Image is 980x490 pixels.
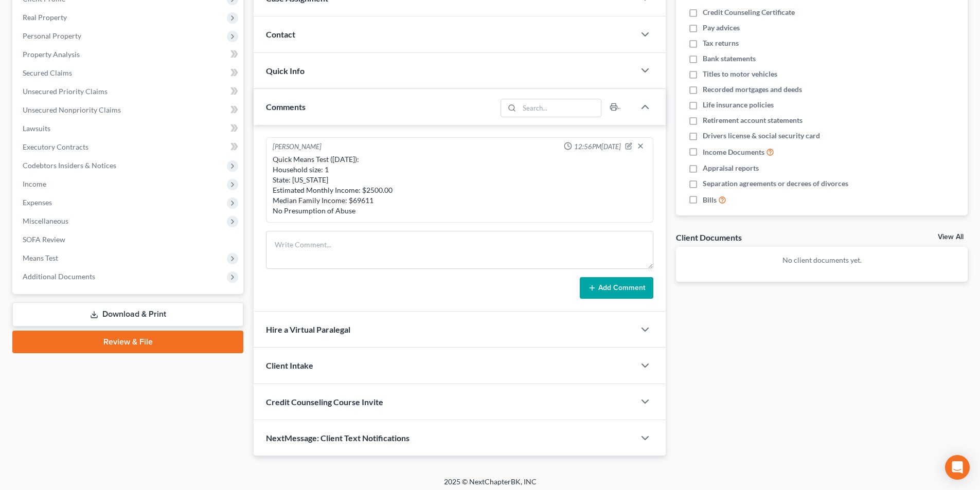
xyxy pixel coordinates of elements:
[266,324,350,334] span: Hire a Virtual Paralegal
[703,53,756,64] span: Bank statements
[23,272,95,281] span: Additional Documents
[676,232,742,243] div: Client Documents
[703,115,803,125] span: Retirement account statements
[266,66,305,76] span: Quick Info
[580,277,653,299] button: Add Comment
[14,64,243,82] a: Secured Claims
[14,138,243,156] a: Executory Contracts
[23,161,116,170] span: Codebtors Insiders & Notices
[23,124,50,133] span: Lawsuits
[574,142,621,152] span: 12:56PM[DATE]
[14,45,243,64] a: Property Analysis
[703,38,739,48] span: Tax returns
[266,29,295,39] span: Contact
[703,7,795,17] span: Credit Counseling Certificate
[703,23,740,33] span: Pay advices
[703,195,717,205] span: Bills
[703,100,774,110] span: Life insurance policies
[703,131,820,141] span: Drivers license & social security card
[23,216,68,225] span: Miscellaneous
[23,31,81,40] span: Personal Property
[266,360,313,370] span: Client Intake
[703,84,802,95] span: Recorded mortgages and deeds
[273,142,322,152] div: [PERSON_NAME]
[684,255,959,265] p: No client documents yet.
[945,455,970,480] div: Open Intercom Messenger
[266,102,306,112] span: Comments
[23,142,88,151] span: Executory Contracts
[14,119,243,138] a: Lawsuits
[703,147,764,157] span: Income Documents
[703,178,848,189] span: Separation agreements or decrees of divorces
[23,68,72,77] span: Secured Claims
[266,397,383,407] span: Credit Counseling Course Invite
[23,87,108,96] span: Unsecured Priority Claims
[23,253,58,262] span: Means Test
[12,331,243,353] a: Review & File
[23,105,121,114] span: Unsecured Nonpriority Claims
[23,50,80,59] span: Property Analysis
[703,69,777,79] span: Titles to motor vehicles
[520,99,601,117] input: Search...
[14,230,243,249] a: SOFA Review
[23,13,67,22] span: Real Property
[703,163,759,173] span: Appraisal reports
[266,433,409,443] span: NextMessage: Client Text Notifications
[12,302,243,326] a: Download & Print
[23,179,46,188] span: Income
[273,154,647,216] div: Quick Means Test ([DATE]): Household size: 1 State: [US_STATE] Estimated Monthly Income: $2500.00...
[23,235,65,244] span: SOFA Review
[23,198,52,207] span: Expenses
[14,82,243,101] a: Unsecured Priority Claims
[938,233,964,241] a: View All
[14,101,243,119] a: Unsecured Nonpriority Claims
